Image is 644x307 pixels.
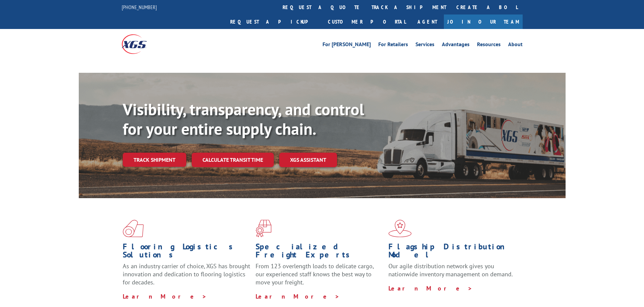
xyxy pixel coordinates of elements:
[378,42,408,49] a: For Retailers
[388,284,473,292] a: Learn More >
[256,220,271,237] img: xgs-icon-focused-on-flooring-red
[123,243,251,262] h1: Flooring Logistics Solutions
[123,262,250,286] span: As an industry carrier of choice, XGS has brought innovation and dedication to flooring logistics...
[256,262,383,292] p: From 123 overlength loads to delicate cargo, our experienced staff knows the best way to move you...
[442,42,470,49] a: Advantages
[388,262,513,278] span: Our agile distribution network gives you nationwide inventory management on demand.
[122,4,157,10] a: [PHONE_NUMBER]
[508,42,523,49] a: About
[256,293,340,300] a: Learn More >
[279,153,337,167] a: XGS ASSISTANT
[123,293,207,300] a: Learn More >
[388,220,412,237] img: xgs-icon-flagship-distribution-model-red
[123,220,144,237] img: xgs-icon-total-supply-chain-intelligence-red
[123,99,364,139] b: Visibility, transparency, and control for your entire supply chain.
[411,14,444,29] a: Agent
[256,243,383,262] h1: Specialized Freight Experts
[415,42,434,49] a: Services
[477,42,501,49] a: Resources
[323,42,371,49] a: For [PERSON_NAME]
[444,14,523,29] a: Join Our Team
[123,153,186,167] a: Track shipment
[323,14,411,29] a: Customer Portal
[225,14,323,29] a: Request a pickup
[388,243,516,262] h1: Flagship Distribution Model
[192,153,274,167] a: Calculate transit time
